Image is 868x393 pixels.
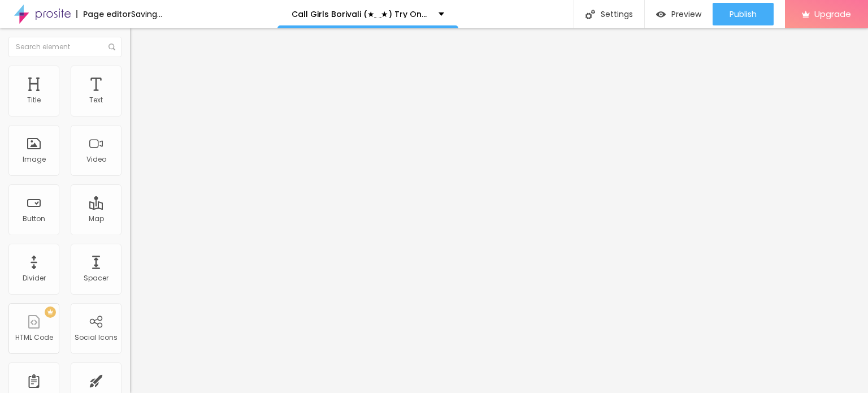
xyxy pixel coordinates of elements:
input: Search element [8,37,121,57]
span: Upgrade [814,9,851,19]
div: HTML Code [15,334,53,342]
img: view-1.svg [656,10,666,19]
img: Icone [585,10,595,19]
div: Saving... [131,10,162,18]
div: Image [23,156,46,163]
div: Title [27,96,41,104]
div: Button [23,215,45,223]
span: Publish [730,10,757,19]
div: Page editor [76,10,131,18]
div: Text [89,96,103,104]
div: Divider [23,274,46,282]
div: Social Icons [75,334,118,342]
div: Video [86,156,106,163]
p: Call Girls Borivali (★‿★) Try One Of The our Best Russian Mumbai Escorts [292,10,430,18]
div: Map [89,215,104,223]
button: Preview [645,3,713,25]
div: Spacer [84,274,108,282]
span: Preview [671,10,701,19]
button: Publish [713,3,774,25]
iframe: Editor [130,28,868,393]
img: Icone [108,44,115,50]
